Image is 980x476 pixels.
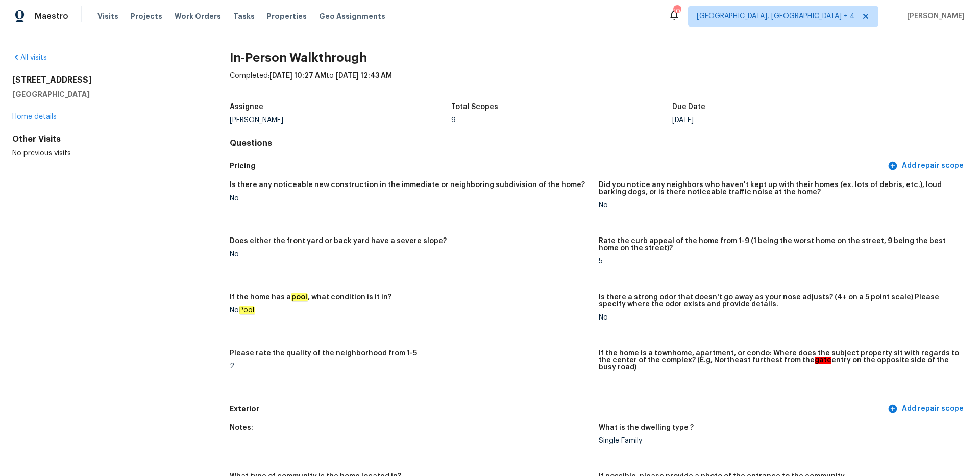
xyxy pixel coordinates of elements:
span: Add repair scope [890,160,964,172]
span: Properties [267,11,307,21]
div: No [599,202,960,209]
h5: Is there a strong odor that doesn't go away as your nose adjusts? (4+ on a 5 point scale) Please ... [599,294,960,308]
div: 2 [230,363,591,370]
h5: Did you notice any neighbors who haven't kept up with their homes (ex. lots of debris, etc.), lou... [599,181,960,196]
h5: [GEOGRAPHIC_DATA] [12,89,197,99]
h5: Rate the curb appeal of the home from 1-9 (1 being the worst home on the street, 9 being the best... [599,237,960,252]
div: 109 [673,6,680,16]
h5: If the home has a , what condition is it in? [230,294,391,301]
span: [PERSON_NAME] [903,11,965,21]
h5: Exterior [230,404,886,414]
em: gate [815,357,831,364]
div: Completed: to [230,71,968,97]
span: Geo Assignments [319,11,385,21]
span: [DATE] 10:27 AM [269,72,326,80]
span: Projects [131,11,162,21]
span: Maestro [35,11,68,21]
div: No [230,251,591,258]
div: No [599,314,960,321]
div: Single Family [599,437,960,444]
div: 5 [599,258,960,265]
h5: Is there any noticeable new construction in the immediate or neighboring subdivision of the home? [230,181,585,189]
h5: Pricing [230,161,886,171]
h5: Please rate the quality of the neighborhood from 1-5 [230,350,417,357]
h5: If the home is a townhome, apartment, or condo: Where does the subject property sit with regards ... [599,350,960,371]
span: Tasks [233,13,255,20]
div: 9 [451,117,673,124]
em: pool [291,293,308,301]
div: [PERSON_NAME] [230,117,451,124]
a: Home details [12,113,57,120]
h5: Total Scopes [451,103,498,111]
h4: Questions [230,138,968,148]
button: Add repair scope [886,156,968,175]
h5: Assignee [230,103,263,111]
span: Add repair scope [890,403,964,415]
a: All visits [12,54,47,61]
h5: Notes: [230,424,253,431]
h2: [STREET_ADDRESS] [12,75,197,85]
span: [DATE] 12:43 AM [336,72,392,80]
div: No [230,195,591,202]
h5: Due Date [672,103,705,111]
em: Pool [239,306,255,314]
span: [GEOGRAPHIC_DATA], [GEOGRAPHIC_DATA] + 4 [697,11,855,21]
span: No previous visits [12,150,71,157]
span: Visits [97,11,118,21]
h5: Does either the front yard or back yard have a severe slope? [230,237,447,245]
div: No [230,307,591,314]
button: Add repair scope [886,400,968,418]
h2: In-Person Walkthrough [230,52,968,63]
div: [DATE] [672,117,894,124]
span: Work Orders [175,11,221,21]
h5: What is the dwelling type ? [599,424,694,431]
div: Other Visits [12,134,197,144]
